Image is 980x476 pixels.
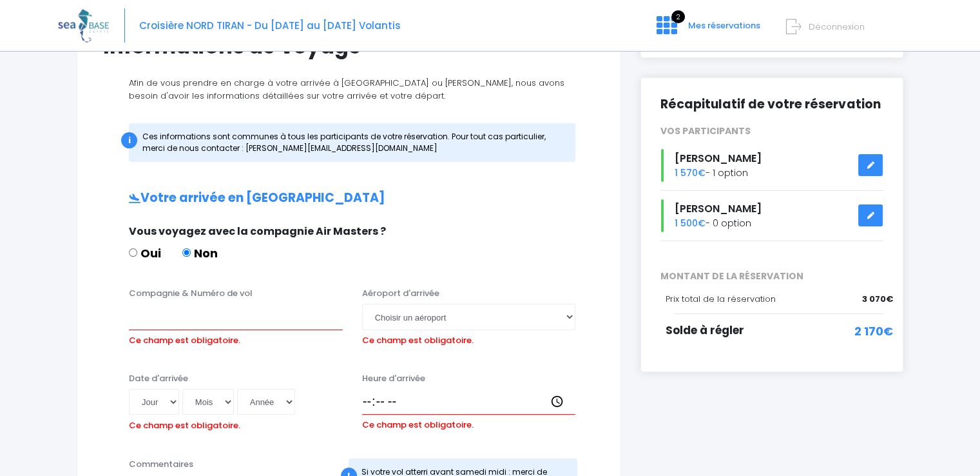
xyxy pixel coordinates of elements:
span: 2 [671,10,685,23]
div: - 0 option [651,199,893,232]
span: Croisière NORD TIRAN - Du [DATE] au [DATE] Volantis [139,19,401,32]
label: Ce champ est obligatoire. [129,415,240,432]
label: Aéroport d'arrivée [362,287,439,300]
label: Compagnie & Numéro de vol [129,287,253,300]
h1: Informations de voyage [103,34,595,59]
label: Ce champ est obligatoire. [129,330,240,347]
span: 1 570€ [675,166,706,179]
label: Commentaires [129,458,193,471]
label: Non [182,244,218,262]
label: Ce champ est obligatoire. [362,415,474,431]
div: i [121,132,137,148]
input: Non [182,248,191,257]
label: Heure d'arrivée [362,372,425,385]
div: VOS PARTICIPANTS [651,124,893,138]
span: 2 170€ [854,322,893,340]
h2: Votre arrivée en [GEOGRAPHIC_DATA] [103,191,595,206]
div: - 1 option [651,149,893,182]
h2: Récapitulatif de votre réservation [660,97,883,112]
span: Prix total de la réservation [666,293,776,305]
span: MONTANT DE LA RÉSERVATION [651,270,893,283]
span: 1 500€ [675,217,706,230]
p: Afin de vous prendre en charge à votre arrivée à [GEOGRAPHIC_DATA] ou [PERSON_NAME], nous avons b... [103,77,595,102]
span: [PERSON_NAME] [675,151,762,166]
span: Vous voyagez avec la compagnie Air Masters ? [129,224,386,239]
label: Ce champ est obligatoire. [362,330,474,347]
label: Date d'arrivée [129,372,188,385]
input: Oui [129,248,137,257]
span: 3 070€ [862,293,893,306]
label: Oui [129,244,161,262]
span: Déconnexion [809,21,865,33]
span: Solde à régler [666,322,744,338]
span: Mes réservations [688,19,760,32]
div: Ces informations sont communes à tous les participants de votre réservation. Pour tout cas partic... [129,123,575,162]
a: 2 Mes réservations [646,24,768,36]
span: [PERSON_NAME] [675,201,762,216]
